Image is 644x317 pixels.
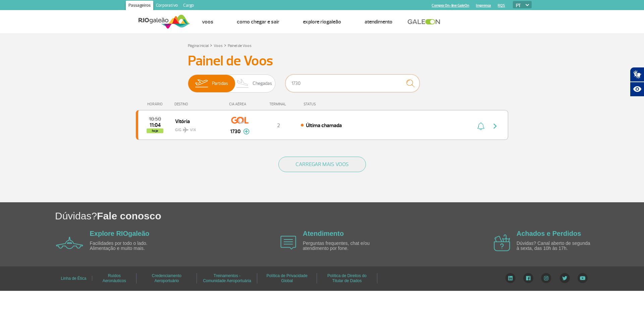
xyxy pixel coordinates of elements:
[223,102,257,106] div: CIA AÉREA
[630,82,644,97] button: Abrir recursos assistivos.
[153,1,180,11] a: Corporativo
[224,41,226,49] a: >
[188,53,456,69] h3: Painel de Voos
[303,241,380,251] p: Perguntas frequentes, chat e/ou atendimento por fone.
[103,271,126,285] a: Ruídos Aeronáuticos
[257,102,300,106] div: TERMINAL
[175,117,218,125] span: Vitória
[523,273,533,283] img: Facebook
[188,43,209,48] a: Página Inicial
[630,67,644,82] button: Abrir tradutor de língua de sinais.
[303,18,341,25] a: Explore RIOgaleão
[494,234,510,251] img: airplane icon
[517,241,594,251] p: Dúvidas? Canal aberto de segunda à sexta, das 10h às 17h.
[212,75,228,92] span: Partidas
[149,117,161,121] span: 2025-09-26 10:50:00
[267,271,308,285] a: Política de Privacidade Global
[303,230,344,237] a: Atendimento
[191,75,212,92] img: slider-embarque
[630,67,644,97] div: Plugin de acessibilidade da Hand Talk.
[477,122,484,130] img: sino-painel-voo.svg
[285,74,420,92] input: Voo, cidade ou cia aérea
[152,271,181,285] a: Credenciamento Aeroportuário
[174,102,223,106] div: DESTINO
[578,273,588,283] img: YouTube
[180,1,197,11] a: Cargo
[147,128,163,133] span: hoje
[175,123,218,133] span: GIG
[90,241,167,251] p: Facilidades por todo o lado. Alimentação e muito mais.
[541,273,551,283] img: Instagram
[517,230,581,237] a: Achados e Perdidos
[559,273,570,283] img: Twitter
[327,271,367,285] a: Política de Direitos do Titular de Dados
[253,75,272,92] span: Chegadas
[210,41,212,49] a: >
[306,122,342,129] span: Última chamada
[243,128,250,135] img: mais-info-painel-voo.svg
[228,43,252,48] a: Painel de Voos
[56,237,83,249] img: airplane icon
[432,3,469,8] a: Compra On-line GaleOn
[498,3,505,8] a: RQS
[138,102,174,106] div: HORÁRIO
[278,157,366,172] button: CARREGAR MAIS VOOS
[230,127,240,136] span: 1730
[476,3,491,8] a: Imprensa
[491,122,499,130] img: seta-direita-painel-voo.svg
[365,18,392,25] a: Atendimento
[300,102,355,106] div: STATUS
[61,274,86,283] a: Linha de Ética
[280,236,296,250] img: airplane icon
[233,75,253,92] img: slider-desembarque
[90,230,150,237] a: Explore RIOgaleão
[97,210,161,221] span: Fale conosco
[190,127,196,133] span: VIX
[183,127,189,133] img: destiny_airplane.svg
[55,209,644,223] h1: Dúvidas?
[202,18,213,25] a: Voos
[150,123,161,127] span: 2025-09-26 11:04:00
[237,18,279,25] a: Como chegar e sair
[214,43,223,48] a: Voos
[203,271,251,285] a: Treinamentos - Comunidade Aeroportuária
[277,122,280,129] span: 2
[126,1,153,11] a: Passageiros
[505,273,516,283] img: LinkedIn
